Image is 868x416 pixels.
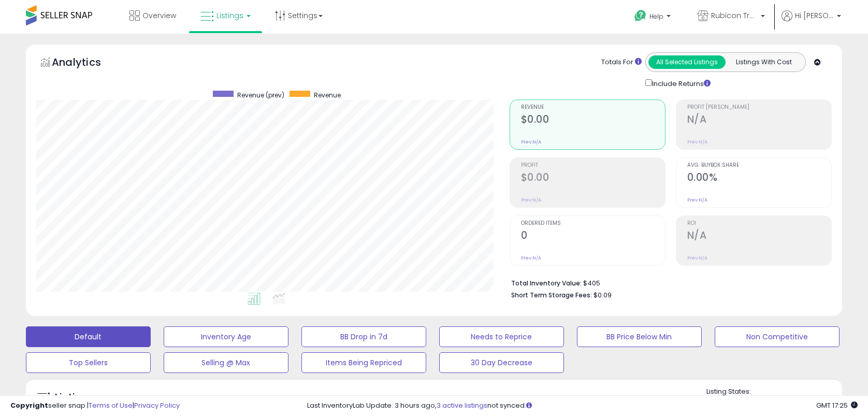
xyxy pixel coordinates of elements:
small: Prev: N/A [687,139,707,145]
div: Last InventoryLab Update: 3 hours ago, not synced. [307,401,858,411]
span: Revenue [521,105,665,110]
span: Listings [216,10,243,21]
a: 3 active listings [437,400,487,410]
span: $0.09 [594,290,612,300]
h2: 0 [521,229,665,243]
div: Include Returns [638,77,723,89]
span: 2025-08-14 17:25 GMT [816,400,858,410]
button: Default [26,326,151,347]
div: Totals For [601,58,642,67]
span: Revenue (prev) [237,91,284,99]
span: Hi [PERSON_NAME] [795,10,834,21]
button: Inventory Age [164,326,288,347]
button: Listings With Cost [725,55,802,69]
li: $405 [511,276,824,289]
small: Prev: N/A [521,139,541,145]
span: Profit [PERSON_NAME] [687,105,831,110]
span: Overview [142,10,176,21]
p: Listing States: [706,387,842,397]
a: Help [626,2,681,34]
a: Privacy Policy [134,400,180,410]
span: Profit [521,163,665,168]
button: Items Being Repriced [301,352,426,373]
button: BB Drop in 7d [301,326,426,347]
h2: $0.00 [521,171,665,185]
span: Ordered Items [521,221,665,226]
span: Avg. Buybox Share [687,163,831,168]
button: Selling @ Max [164,352,288,373]
i: Get Help [634,9,647,22]
h5: Analytics [52,55,121,72]
button: 30 Day Decrease [439,352,564,373]
strong: Copyright [10,400,48,410]
a: Hi [PERSON_NAME] [782,10,841,34]
h2: $0.00 [521,113,665,127]
h2: 0.00% [687,171,831,185]
b: Short Term Storage Fees: [511,291,592,299]
span: ROI [687,221,831,226]
span: Revenue [314,91,341,99]
small: Prev: N/A [687,197,707,203]
span: Help [649,12,663,21]
div: seller snap | | [10,401,180,411]
button: Top Sellers [26,352,151,373]
button: Needs to Reprice [439,326,564,347]
small: Prev: N/A [521,197,541,203]
button: All Selected Listings [648,55,726,69]
h5: Listings [55,391,95,405]
button: Non Competitive [715,326,840,347]
h2: N/A [687,113,831,127]
span: Rubicon Trading [711,10,758,21]
h2: N/A [687,229,831,243]
a: Terms of Use [89,400,133,410]
button: BB Price Below Min [577,326,702,347]
small: Prev: N/A [521,255,541,261]
small: Prev: N/A [687,255,707,261]
b: Total Inventory Value: [511,279,582,288]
